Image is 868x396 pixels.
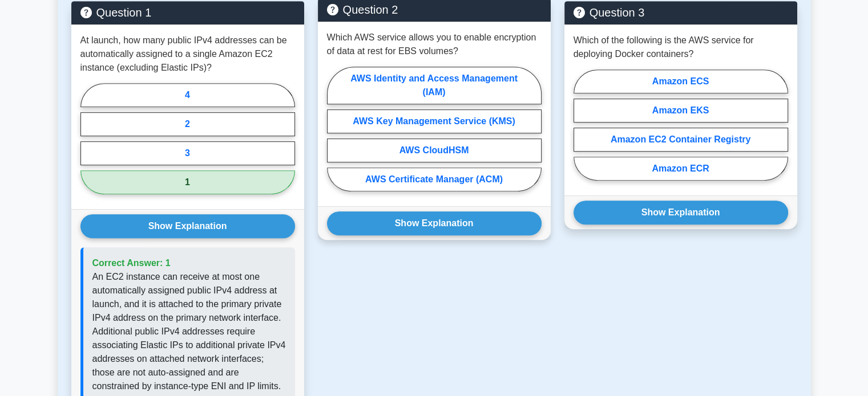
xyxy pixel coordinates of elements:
p: Which of the following is the AWS service for deploying Docker containers? [574,34,788,61]
label: Amazon EC2 Container Registry [574,128,788,152]
label: Amazon ECS [574,70,788,93]
button: Show Explanation [80,214,295,238]
label: AWS Key Management Service (KMS) [327,109,542,133]
label: 4 [80,83,295,107]
p: Which AWS service allows you to enable encryption of data at rest for EBS volumes? [327,31,542,58]
label: 3 [80,141,295,165]
button: Show Explanation [327,211,542,235]
label: AWS CloudHSM [327,138,542,162]
p: At launch, how many public IPv4 addresses can be automatically assigned to a single Amazon EC2 in... [80,34,295,75]
label: Amazon ECR [574,157,788,181]
label: Amazon EKS [574,99,788,123]
label: AWS Identity and Access Management (IAM) [327,67,542,104]
label: 2 [80,112,295,136]
label: 1 [80,170,295,194]
span: Correct Answer: 1 [92,258,171,268]
h5: Question 3 [574,6,788,19]
h5: Question 2 [327,3,542,17]
button: Show Explanation [574,201,788,224]
label: AWS Certificate Manager (ACM) [327,168,542,191]
h5: Question 1 [80,6,295,19]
